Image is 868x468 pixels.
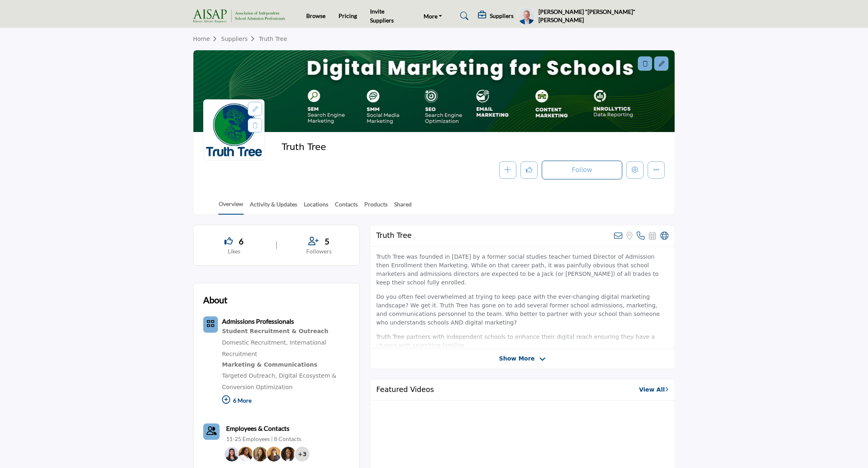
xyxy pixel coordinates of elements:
[259,36,287,42] a: Truth Tree
[376,385,434,394] h2: Featured Videos
[639,385,668,394] a: View All
[267,447,281,461] img: Hillary L.
[376,253,668,287] p: Truth Tree was founded in [DATE] by a former social studies teacher turned Director of Admission ...
[303,200,329,214] a: Locations
[226,423,289,433] a: Employees & Contacts
[626,161,644,179] button: Edit company
[222,360,350,370] a: Marketing & Communications
[418,10,448,22] a: More
[238,447,253,461] img: Brianna B.
[193,36,221,42] a: Home
[376,333,668,350] p: Truth Tree partners with independent schools to enhance their digital reach ensuring they have a ...
[222,372,277,379] a: Targeted Outreach,
[281,447,296,461] img: Irecka B.
[538,8,675,24] h5: [PERSON_NAME] "[PERSON_NAME]" [PERSON_NAME]
[394,200,412,214] a: Shared
[253,447,267,461] img: Heather B.
[306,12,325,19] a: Browse
[334,200,358,214] a: Contacts
[226,435,301,443] a: 11-25 Employees | 8 Contacts
[222,326,350,337] a: Student Recruitment & Outreach
[376,231,411,240] h2: Truth Tree
[222,339,326,357] a: International Recruitment
[520,161,538,179] button: Like
[203,247,265,255] p: Likes
[648,161,665,179] button: More details
[325,235,330,247] span: 5
[193,9,289,23] img: site Logo
[288,247,350,255] p: Followers
[224,447,239,461] img: Missy S.
[499,354,534,363] span: Show More
[370,8,394,24] a: Invite Suppliers
[221,36,259,42] a: Suppliers
[222,393,350,410] p: 6 More
[222,317,294,325] b: Admissions Professionals
[226,424,289,432] b: Employees & Contacts
[218,199,244,215] a: Overview
[239,235,244,247] span: 6
[203,423,220,440] button: Contact-Employee Icon
[295,447,310,461] div: +3
[376,293,668,327] p: Do you often feel overwhelmed at trying to keep pace with the ever-changing digital marketing lan...
[542,161,622,179] button: Follow
[222,326,350,337] div: Expert financial management and support tailored to the specific needs of educational institutions.
[452,9,474,22] a: Search
[339,12,357,19] a: Pricing
[282,142,507,152] h2: Truth Tree
[478,11,514,21] div: Suppliers
[222,372,336,390] a: Digital Ecosystem & Conversion Optimization
[518,7,535,25] button: Show hide supplier dropdown
[654,56,668,71] div: Aspect Ratio:6:1,Size:1200x200px
[222,318,294,325] a: Admissions Professionals
[490,12,514,20] h5: Suppliers
[203,423,220,440] a: Link of redirect to contact page
[364,200,388,214] a: Products
[222,339,288,346] a: Domestic Recruitment,
[248,102,262,116] div: Aspect Ratio:1:1,Size:400x400px
[203,293,227,307] h2: About
[249,200,298,214] a: Activity & Updates
[222,360,350,370] div: Cutting-edge software solutions designed to streamline educational processes and enhance learning.
[203,316,218,333] button: Category Icon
